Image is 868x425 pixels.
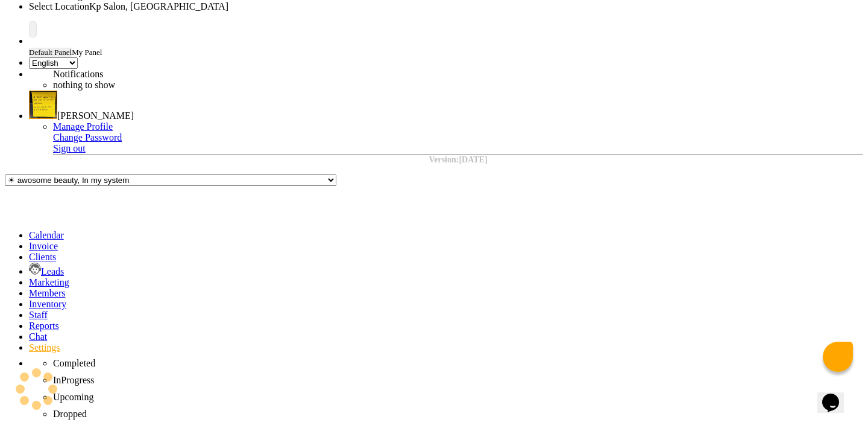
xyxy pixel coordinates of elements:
[29,288,65,298] a: Members
[817,377,856,413] iframe: chat widget
[41,266,64,276] span: Leads
[53,80,354,91] li: nothing to show
[53,409,87,419] span: Dropped
[53,358,95,368] span: Completed
[29,342,60,353] a: Settings
[29,230,64,240] a: Calendar
[72,48,102,57] span: My Panel
[29,321,59,331] a: Reports
[53,132,122,142] a: Change Password
[53,143,86,153] a: Sign out
[57,110,134,121] span: [PERSON_NAME]
[53,392,94,402] span: Upcoming
[29,331,47,342] a: Chat
[29,266,64,276] a: Leads
[53,155,863,165] div: Version:[DATE]
[29,48,72,57] span: Default Panel
[29,91,57,119] img: Dhiraj Mokal
[29,241,58,251] a: Invoice
[29,310,48,320] a: Staff
[29,299,66,309] a: Inventory
[53,121,113,132] a: Manage Profile
[53,375,94,385] span: InProgress
[29,277,69,287] a: Marketing
[29,252,56,262] a: Clients
[53,69,354,80] div: Notifications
